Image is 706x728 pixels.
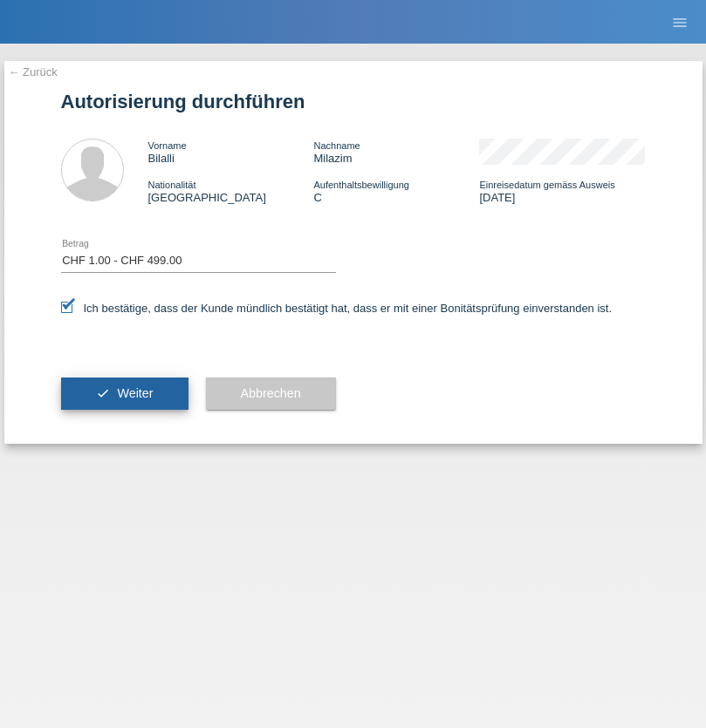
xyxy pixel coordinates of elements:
[148,180,196,190] span: Nationalität
[241,386,301,400] span: Abbrechen
[117,386,153,400] span: Weiter
[206,378,336,411] button: Abbrechen
[61,91,646,112] h1: Autorisierung durchführen
[9,65,58,78] a: ← Zurück
[148,140,187,151] span: Vorname
[61,378,188,411] button: check Weiter
[313,180,408,190] span: Aufenthaltsbewilligung
[313,178,479,204] div: C
[313,140,360,151] span: Nachname
[479,180,614,190] span: Einreisedatum gemäss Ausweis
[148,139,314,165] div: Bilalli
[96,386,110,400] i: check
[313,139,479,165] div: Milazim
[671,14,689,31] i: menu
[662,17,697,27] a: menu
[61,302,613,315] label: Ich bestätige, dass der Kunde mündlich bestätigt hat, dass er mit einer Bonitätsprüfung einversta...
[148,178,314,204] div: [GEOGRAPHIC_DATA]
[479,178,645,204] div: [DATE]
